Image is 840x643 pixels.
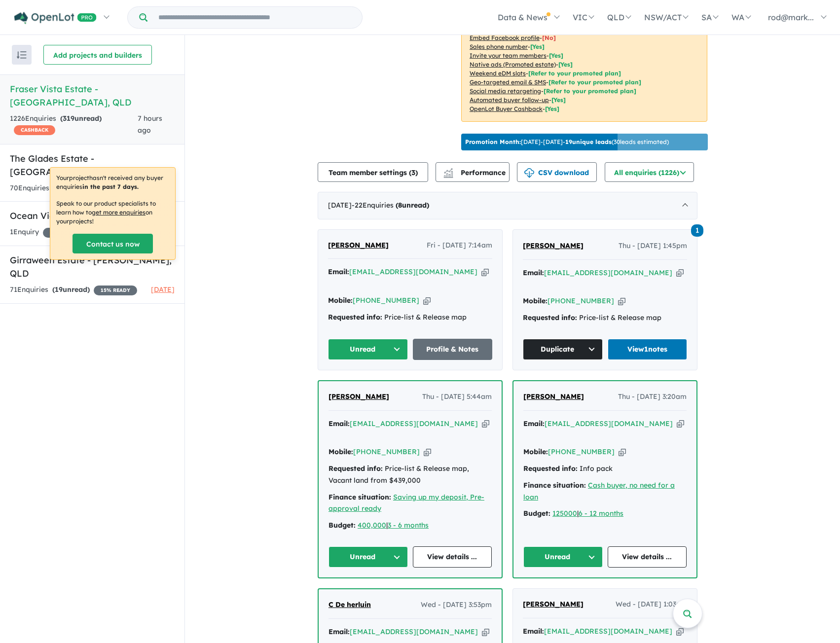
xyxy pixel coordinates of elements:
div: [DATE] [318,192,697,219]
div: | [329,520,492,532]
span: [Refer to your promoted plan] [528,70,621,77]
button: Copy [423,295,431,306]
a: [EMAIL_ADDRESS][DOMAIN_NAME] [545,419,673,428]
strong: Budget: [523,509,550,518]
a: [PHONE_NUMBER] [353,447,420,456]
u: Weekend eDM slots [470,70,526,77]
strong: Finance situation: [523,481,586,490]
a: [PERSON_NAME] [329,391,389,403]
strong: ( unread) [396,201,429,210]
p: [DATE] - [DATE] - ( 30 leads estimated) [465,138,669,146]
span: 15 % READY [94,286,137,295]
button: Add projects and builders [43,45,152,65]
strong: Requested info: [328,313,382,321]
p: Your project hasn't received any buyer enquiries [56,174,169,191]
a: Saving up my deposit, Pre-approval ready [329,493,484,513]
p: Speak to our product specialists to learn how to on your projects ! [56,199,169,226]
span: [PERSON_NAME] [328,241,389,250]
strong: Email: [329,627,350,636]
span: 35 % READY [43,228,86,238]
button: Unread [328,339,408,360]
span: C De herluin [329,600,371,609]
span: Thu - [DATE] 1:45pm [619,240,687,252]
button: Copy [482,627,489,637]
strong: ( unread) [52,285,90,294]
div: | [523,508,687,520]
button: Copy [618,296,625,306]
strong: Email: [523,419,545,428]
h5: Girraween Estate - [PERSON_NAME] , QLD [10,253,175,280]
span: - 22 Enquir ies [352,201,429,210]
img: sort.svg [17,51,27,59]
u: 400,000 [358,521,386,530]
button: Copy [676,626,684,637]
a: [PERSON_NAME] [328,240,389,251]
a: Profile & Notes [413,339,493,360]
b: 19 unique leads [565,138,612,145]
a: [PERSON_NAME] [523,391,584,403]
span: [ Yes ] [549,52,563,59]
strong: Finance situation: [329,493,391,501]
u: Sales phone number [470,43,528,50]
a: [PERSON_NAME] [523,240,584,252]
a: [PHONE_NUMBER] [548,447,615,456]
a: [EMAIL_ADDRESS][DOMAIN_NAME] [350,419,478,428]
button: Copy [619,447,626,457]
button: CSV download [517,162,597,182]
strong: Email: [328,267,349,276]
button: All enquiries (1226) [605,162,694,182]
span: [PERSON_NAME] [329,392,389,401]
span: 7 hours ago [138,114,162,135]
button: Copy [482,419,489,429]
button: Copy [481,267,489,277]
a: 125000 [552,509,577,518]
input: Try estate name, suburb, builder or developer [149,7,360,28]
span: [PERSON_NAME] [523,600,584,608]
span: 3 [411,168,415,177]
u: Automated buyer follow-up [470,96,549,104]
span: Wed - [DATE] 1:03pm [616,599,687,610]
span: Thu - [DATE] 3:20am [618,391,687,403]
u: OpenLot Buyer Cashback [470,105,543,112]
h5: The Glades Estate - [GEOGRAPHIC_DATA] , QLD [10,152,175,179]
span: Performance [445,168,506,177]
strong: Email: [523,268,544,277]
strong: Email: [523,627,544,636]
strong: ( unread) [60,114,102,123]
a: 3 - 6 months [388,521,429,530]
a: [EMAIL_ADDRESS][DOMAIN_NAME] [544,627,672,636]
strong: Mobile: [523,296,548,305]
button: Unread [523,546,603,568]
b: in the past 7 days. [82,183,139,190]
img: download icon [524,168,534,178]
strong: Requested info: [523,313,577,322]
u: Social media retargeting [470,87,541,95]
h5: Ocean View Estate - Craignish , QLD [10,209,175,222]
strong: Mobile: [523,447,548,456]
button: Copy [676,268,684,278]
span: 319 [63,114,74,123]
span: [Yes] [558,61,573,68]
strong: Mobile: [329,447,353,456]
span: [Refer to your promoted plan] [548,78,641,86]
span: [ No ] [542,34,556,41]
span: [Refer to your promoted plan] [544,87,636,95]
span: rod@mark... [768,12,814,22]
strong: Email: [329,419,350,428]
div: Price-list & Release map, Vacant land from $439,000 [329,463,492,487]
div: Price-list & Release map [328,312,492,323]
img: line-chart.svg [444,168,453,174]
b: Promotion Month: [465,138,521,145]
a: [PHONE_NUMBER] [353,296,419,305]
button: Team member settings (3) [318,162,428,182]
u: Geo-targeted email & SMS [470,78,546,86]
span: [Yes] [551,96,566,104]
a: [EMAIL_ADDRESS][DOMAIN_NAME] [349,267,477,276]
span: 19 [55,285,63,294]
a: Cash buyer, no need for a loan [523,481,675,501]
div: 71 Enquir ies [10,284,137,296]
